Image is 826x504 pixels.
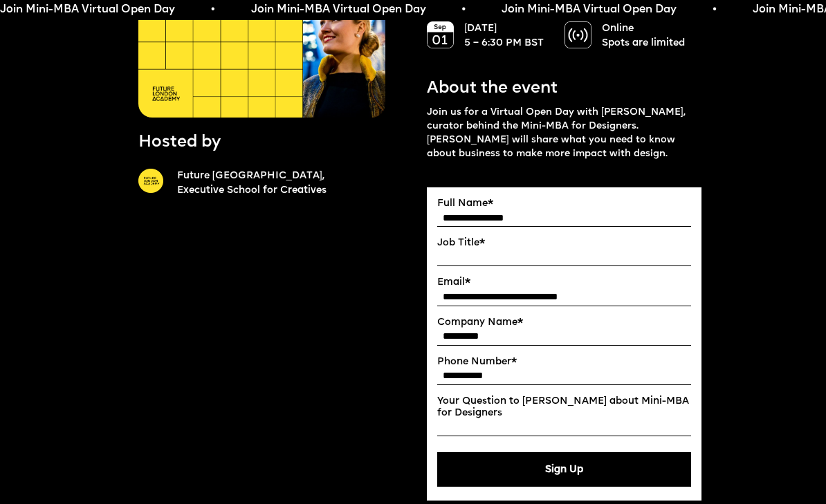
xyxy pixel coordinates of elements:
label: Email [437,277,691,288]
p: [DATE] 5 – 6:30 PM BST [464,21,550,51]
label: Company Name [437,317,691,328]
span: • [209,3,213,17]
img: A yellow circle with Future London Academy logo [138,169,163,194]
span: • [710,3,715,17]
label: Your Question to [PERSON_NAME] about Mini-MBA for Designers [437,395,691,419]
p: Online Spots are limited [602,21,688,51]
button: Sign Up [437,452,691,487]
label: Full Name [437,198,691,209]
label: Job Title [437,237,691,249]
p: Hosted by [138,131,221,154]
span: • [459,3,464,17]
p: Join us for a Virtual Open Day with [PERSON_NAME], curator behind the Mini-MBA for Designers. [PE... [427,106,701,161]
label: Phone Number [437,356,691,368]
p: About the event [427,77,558,100]
a: Future [GEOGRAPHIC_DATA],Executive School for Creatives [177,169,413,198]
